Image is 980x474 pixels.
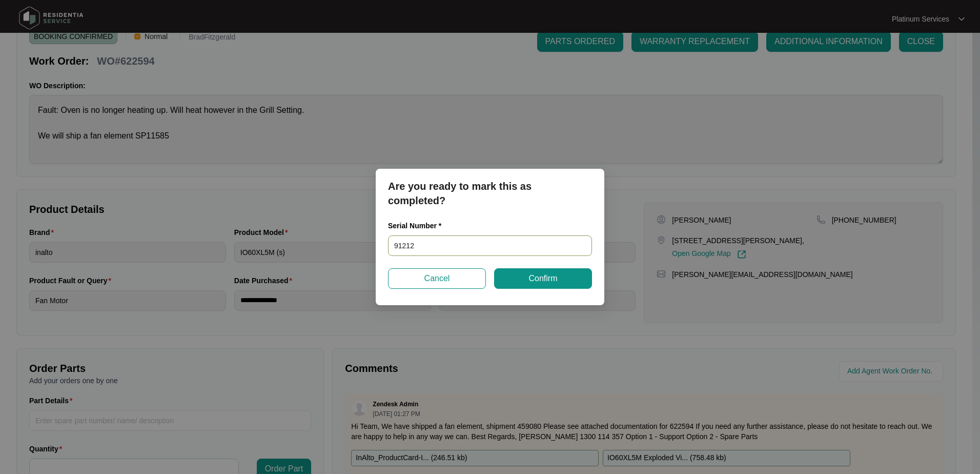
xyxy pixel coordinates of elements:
[528,272,557,285] span: Confirm
[388,179,592,193] p: Are you ready to mark this as
[388,268,486,289] button: Cancel
[494,268,592,289] button: Confirm
[388,221,449,231] label: Serial Number *
[424,272,450,285] span: Cancel
[388,193,592,208] p: completed?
